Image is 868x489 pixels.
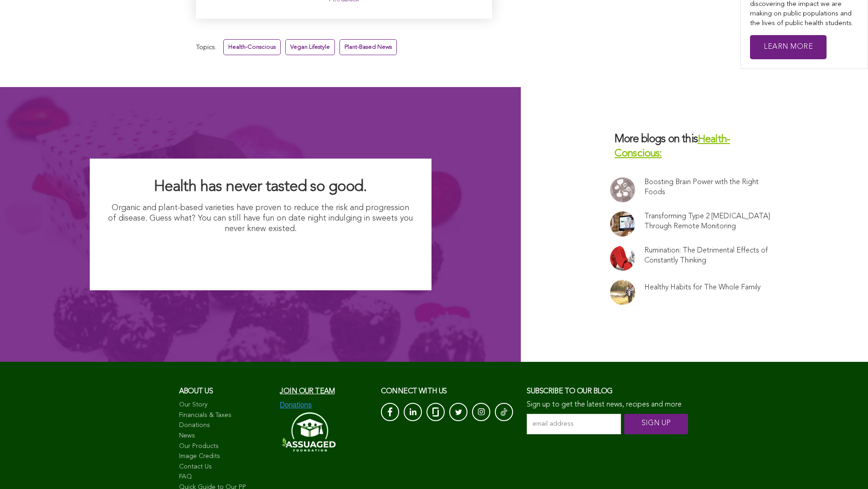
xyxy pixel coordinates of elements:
a: Our Products [179,442,271,451]
a: News [179,432,271,441]
a: Health-Conscious: [615,134,730,159]
a: Learn More [750,35,827,59]
iframe: Chat Widget [822,445,868,489]
span: Topics: [196,41,216,54]
a: Our Story [179,401,271,410]
a: Image Credits [179,452,271,461]
a: Healthy Habits for The Whole Family [644,283,760,293]
a: FAQ [179,473,271,482]
img: Tik-Tok-Icon [501,407,507,417]
a: Plant-Based News [339,39,397,55]
span: CONNECT with us [381,388,447,395]
input: email address [527,414,621,434]
h2: Health has never tasted so good. [108,177,413,197]
a: Financials & Taxes [179,411,271,420]
h3: Subscribe to our blog [527,385,689,398]
p: Organic and plant-based varieties have proven to reduce the risk and progression of disease. Gues... [108,203,413,235]
a: Health-Conscious [223,39,281,55]
img: glassdoor_White [432,407,439,417]
img: I Want Organic Shopping For Less [171,239,350,272]
input: SIGN UP [624,414,688,434]
h3: More blogs on this [610,133,779,161]
a: Transforming Type 2 [MEDICAL_DATA] Through Remote Monitoring [644,211,771,232]
img: Donations [280,401,312,409]
a: Contact Us [179,463,271,472]
p: Sign up to get the latest news, recipes and more [527,401,689,409]
img: Assuaged-Foundation-Logo-White [280,409,336,454]
a: Donations [179,421,271,430]
a: Vegan Lifestyle [285,39,335,55]
a: Boosting Brain Power with the Right Foods [644,177,771,197]
a: Rumination: The Detrimental Effects of Constantly Thinking [644,246,771,266]
a: Join our team [280,388,334,395]
span: About us [179,388,213,395]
